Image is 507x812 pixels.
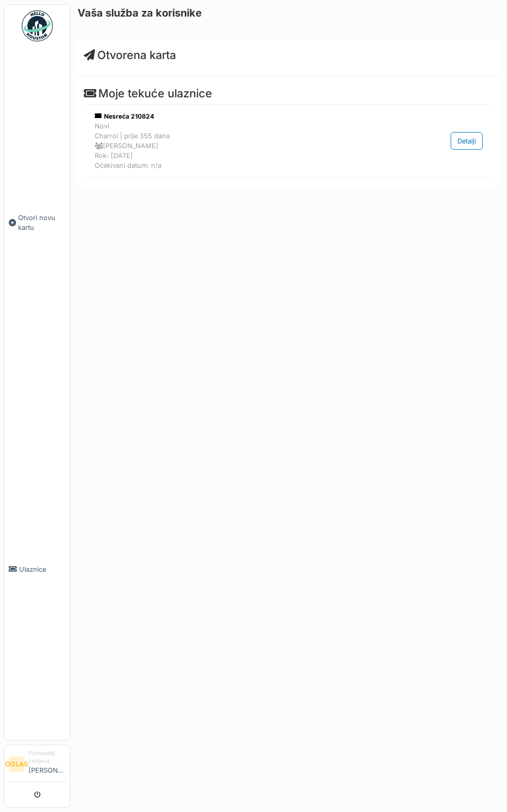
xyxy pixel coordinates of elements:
[103,142,158,150] font: [PERSON_NAME]
[28,750,55,764] font: Podnositelj zahtjeva
[5,399,70,740] a: Ulaznice
[97,48,176,62] font: Otvorena karta
[95,162,161,169] font: Očekivani datum: n/a
[5,47,70,399] a: Otvori novu kartu
[92,109,485,173] a: Nesreća 210824 NoviCharroi | prije 355 dana [PERSON_NAME]Rok: [DATE]Očekivani datum: n/a Detalji
[18,214,55,231] font: Otvori novu kartu
[9,749,66,782] a: OGLAS Podnositelj zahtjeva[PERSON_NAME]
[84,48,176,62] a: Otvorena karta
[457,137,476,145] font: Detalji
[104,112,154,120] font: Nesreća 210824
[95,132,170,140] font: Charroi | prije 355 dana
[5,760,28,768] font: OGLAS
[98,86,212,100] font: Moje tekuće ulaznice
[95,152,133,160] font: Rok: [DATE]
[22,10,53,41] img: Badge_color-CXgf-gQk.svg
[19,565,46,573] font: Ulaznice
[78,7,202,19] font: Vaša služba za korisnike
[28,766,84,774] font: [PERSON_NAME]
[95,122,109,130] font: Novi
